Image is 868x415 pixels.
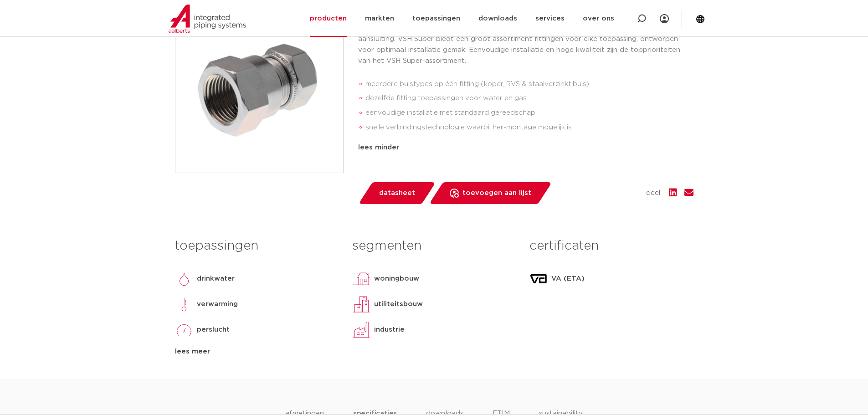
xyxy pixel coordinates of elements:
div: lees minder [358,142,693,153]
h3: toepassingen [175,237,339,255]
li: snelle verbindingstechnologie waarbij her-montage mogelijk is [365,120,693,135]
img: utiliteitsbouw [352,295,370,313]
p: utiliteitsbouw [374,299,423,310]
p: drinkwater [197,273,235,284]
span: deel: [646,188,662,199]
span: datasheet [379,186,415,200]
p: woningbouw [374,273,419,284]
p: De VSH Super S1204 is een rechte overgangskoppeling met een knel- en een binnendraad aansluiting.... [358,23,693,67]
h3: segmenten [352,237,516,255]
div: lees meer [175,346,339,357]
li: eenvoudige installatie met standaard gereedschap [365,106,693,120]
p: VA (ETA) [551,273,585,284]
img: industrie [352,321,370,339]
img: drinkwater [175,270,193,288]
p: verwarming [197,299,238,310]
img: perslucht [175,321,193,339]
img: verwarming [175,295,193,313]
img: woningbouw [352,270,370,288]
li: meerdere buistypes op één fitting (koper, RVS & staalverzinkt buis) [365,77,693,92]
li: dezelfde fitting toepassingen voor water en gas [365,91,693,106]
img: VA (ETA) [529,270,548,288]
h3: certificaten [529,237,693,255]
img: Product Image for VSH Super overgang FF 15xG1/2" Ni [175,5,343,173]
p: perslucht [197,324,230,335]
span: toevoegen aan lijst [462,186,531,200]
a: datasheet [358,182,436,204]
p: industrie [374,324,405,335]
